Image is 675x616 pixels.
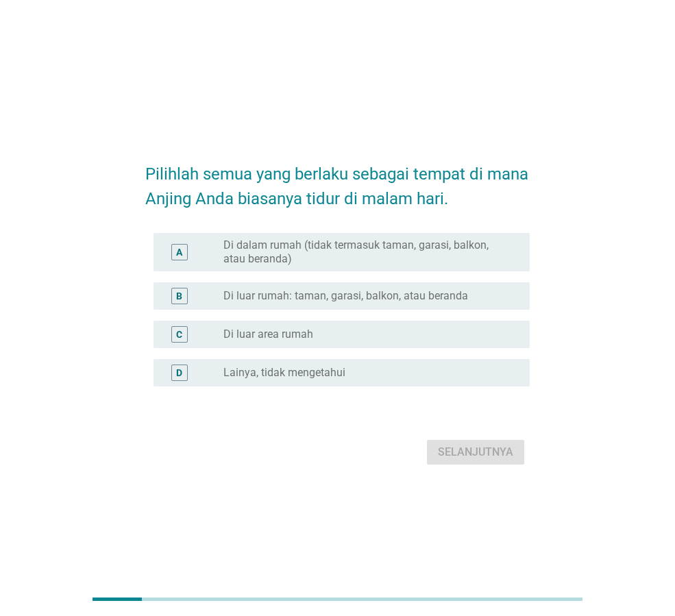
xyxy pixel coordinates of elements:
[145,148,530,211] h2: Pilihlah semua yang berlaku sebagai tempat di mana Anjing Anda biasanya tidur di malam hari.
[176,365,182,380] div: D
[223,289,468,303] label: Di luar rumah: taman, garasi, balkon, atau beranda
[176,288,182,303] div: B
[223,238,508,266] label: Di dalam rumah (tidak termasuk taman, garasi, balkon, atau beranda)
[223,328,313,341] label: Di luar area rumah
[176,245,182,259] div: A
[176,327,182,341] div: C
[223,366,345,380] label: Lainya, tidak mengetahui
